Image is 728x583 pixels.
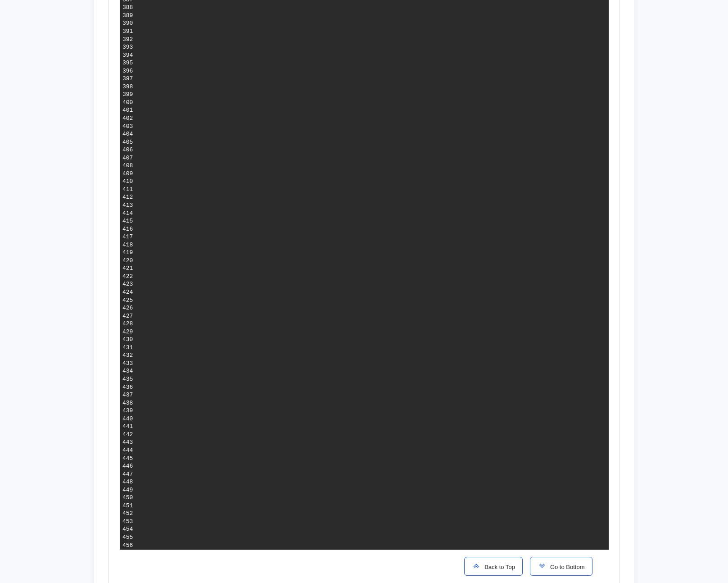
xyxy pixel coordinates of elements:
div: 441 [122,423,133,431]
button: Back to Top [464,557,523,576]
div: 414 [122,210,133,218]
img: scroll-to-icon.svg [538,561,547,570]
div: 439 [122,407,133,415]
div: 448 [122,478,133,486]
div: 396 [122,67,133,75]
div: 456 [122,542,133,550]
div: 405 [122,138,133,146]
div: 437 [122,391,133,399]
div: 442 [122,431,133,439]
div: 408 [122,162,133,170]
div: 431 [122,344,133,352]
div: 454 [122,525,133,533]
div: 407 [122,154,133,162]
div: 430 [122,336,133,344]
div: 415 [122,217,133,225]
div: 402 [122,114,133,123]
div: 393 [122,43,133,51]
div: 429 [122,328,133,336]
div: 434 [122,367,133,375]
div: 446 [122,462,133,470]
div: 432 [122,351,133,360]
div: 406 [122,146,133,154]
button: Go to Bottom [530,557,592,576]
div: 423 [122,280,133,288]
div: 427 [122,312,133,320]
div: 443 [122,438,133,446]
div: 420 [122,257,133,265]
div: 397 [122,75,133,83]
div: 395 [122,59,133,67]
div: 388 [122,4,133,12]
div: 399 [122,91,133,99]
div: 394 [122,51,133,59]
div: 455 [122,533,133,542]
div: 445 [122,455,133,463]
div: 457 [122,549,133,557]
span: Go to Bottom [547,564,585,570]
div: 411 [122,186,133,194]
div: 433 [122,360,133,368]
div: 436 [122,383,133,392]
div: 424 [122,288,133,296]
div: 404 [122,130,133,138]
div: 426 [122,304,133,312]
div: 450 [122,494,133,502]
div: 400 [122,99,133,107]
div: 417 [122,233,133,241]
div: 418 [122,241,133,249]
div: 416 [122,225,133,233]
div: 392 [122,36,133,44]
div: 401 [122,106,133,114]
div: 413 [122,201,133,210]
div: 449 [122,486,133,494]
div: 403 [122,123,133,131]
div: 451 [122,502,133,510]
div: 421 [122,264,133,273]
div: 422 [122,273,133,281]
div: 390 [122,19,133,27]
div: 419 [122,249,133,257]
div: 391 [122,27,133,36]
img: scroll-to-icon.svg [472,561,481,570]
div: 412 [122,193,133,201]
div: 389 [122,12,133,20]
div: 410 [122,178,133,186]
div: 398 [122,83,133,91]
div: 409 [122,170,133,178]
div: 447 [122,470,133,478]
span: Back to Top [481,564,515,570]
div: 453 [122,518,133,526]
div: 425 [122,296,133,305]
div: 435 [122,375,133,383]
div: 452 [122,510,133,518]
div: 440 [122,415,133,423]
div: 438 [122,399,133,407]
div: 428 [122,320,133,328]
div: 444 [122,446,133,455]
